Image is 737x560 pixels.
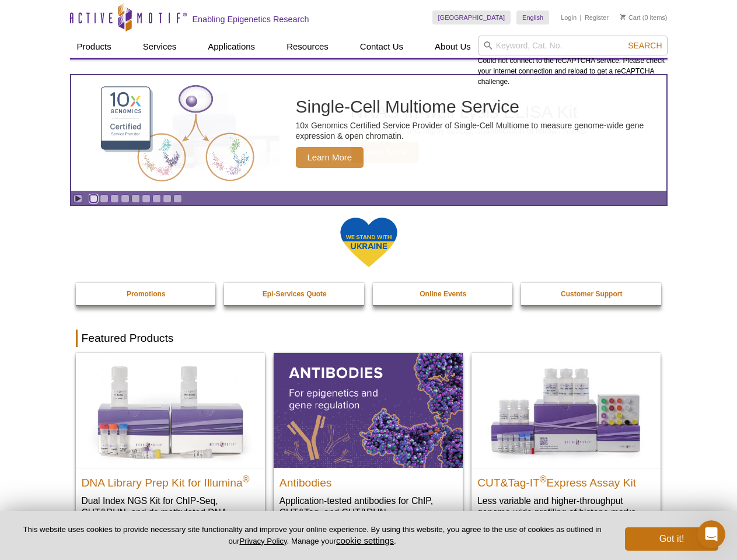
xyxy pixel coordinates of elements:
[274,353,463,530] a: All Antibodies Antibodies Application-tested antibodies for ChIP, CUT&Tag, and CUT&RUN.
[625,527,718,551] button: Got it!
[201,36,262,58] a: Applications
[82,495,259,530] p: Dual Index NGS Kit for ChIP-Seq, CUT&RUN, and ds methylated DNA assays.
[127,290,166,298] strong: Promotions
[70,36,118,58] a: Products
[353,36,410,58] a: Contact Us
[420,290,466,298] strong: Online Events
[477,495,655,519] p: Less variable and higher-throughput genome-wide profiling of histone marks​.
[280,471,457,489] h2: Antibodies
[19,524,606,547] p: This website uses cookies to provide necessary site functionality and improve your online experie...
[624,40,665,51] button: Search
[76,283,217,305] a: Promotions
[628,41,662,50] span: Search
[561,13,577,22] a: Login
[280,36,336,58] a: Resources
[193,14,309,24] h2: Enabling Epigenetics Research
[620,13,641,22] a: Cart
[580,10,582,24] li: |
[471,353,661,530] a: CUT&Tag-IT® Express Assay Kit CUT&Tag-IT®Express Assay Kit Less variable and higher-throughput ge...
[280,495,457,519] p: Application-tested antibodies for ChIP, CUT&Tag, and CUT&RUN.
[373,283,514,305] a: Online Events
[76,330,662,347] h2: Featured Products
[224,283,365,305] a: Epi-Services Quote
[239,537,287,545] a: Privacy Policy
[585,13,609,22] a: Register
[136,36,184,58] a: Services
[477,471,655,489] h2: CUT&Tag-IT Express Assay Kit
[697,520,725,548] iframe: Intercom live chat
[561,290,622,298] strong: Customer Support
[100,194,109,203] a: Go to slide 2
[340,216,398,268] img: We Stand With Ukraine
[263,290,327,298] strong: Epi-Services Quote
[131,194,140,203] a: Go to slide 5
[152,194,161,203] a: Go to slide 7
[471,353,661,467] img: CUT&Tag-IT® Express Assay Kit
[173,194,182,203] a: Go to slide 9
[89,194,98,203] a: Go to slide 1
[76,353,265,541] a: DNA Library Prep Kit for Illumina DNA Library Prep Kit for Illumina® Dual Index NGS Kit for ChIP-...
[76,353,265,467] img: DNA Library Prep Kit for Illumina
[620,10,668,24] li: (0 items)
[142,194,151,203] a: Go to slide 6
[274,353,463,467] img: All Antibodies
[336,535,394,545] button: cookie settings
[110,194,119,203] a: Go to slide 3
[620,14,626,20] img: Your Cart
[478,36,668,55] input: Keyword, Cat. No.
[516,10,549,24] a: English
[540,474,547,484] sup: ®
[82,471,259,489] h2: DNA Library Prep Kit for Illumina
[478,36,668,87] div: Could not connect to the reCAPTCHA service. Please check your internet connection and reload to g...
[163,194,172,203] a: Go to slide 8
[521,283,662,305] a: Customer Support
[121,194,130,203] a: Go to slide 4
[243,474,250,484] sup: ®
[74,194,82,203] a: Toggle autoplay
[428,36,478,58] a: About Us
[432,10,511,24] a: [GEOGRAPHIC_DATA]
